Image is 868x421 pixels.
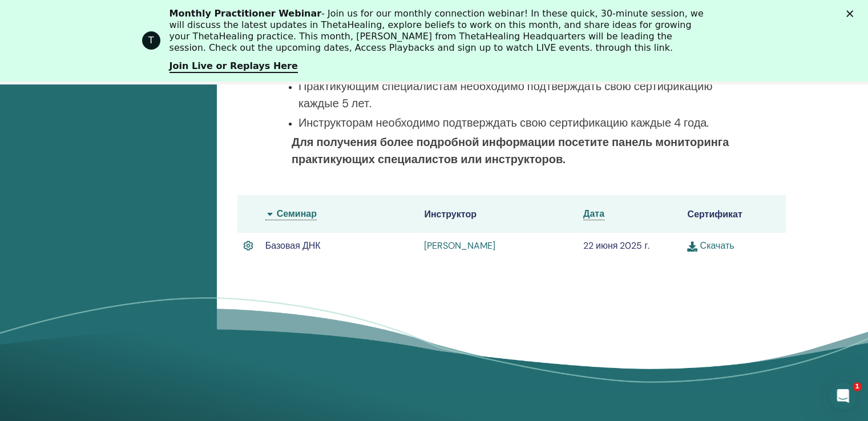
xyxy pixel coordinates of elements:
[265,240,321,252] font: Базовая ДНК
[292,135,729,167] font: Для получения более подробной информации посетите панель мониторинга практикующих специалистов ил...
[243,238,253,253] img: Активный сертификат
[142,31,160,50] div: Profile image for ThetaHealing
[583,240,649,252] font: 22 июня 2025 г.
[424,240,495,252] a: [PERSON_NAME]
[829,382,857,410] iframe: Интерком-чат в режиме реального времени
[846,10,858,17] div: Закрыть
[583,208,604,220] font: Дата
[700,240,734,252] font: Скачать
[169,8,322,19] b: Monthly Practitioner Webinar
[169,8,708,54] div: - Join us for our monthly connection webinar! In these quick, 30-minute session, we will discuss ...
[583,208,604,220] a: Дата
[687,241,697,252] img: download.svg
[169,60,298,73] a: Join Live or Replays Here
[687,208,742,220] font: Сертификат
[424,208,477,220] font: Инструктор
[855,383,859,390] font: 1
[298,115,709,130] font: Инструкторам необходимо подтверждать свою сертификацию каждые 4 года.
[687,240,734,252] a: Скачать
